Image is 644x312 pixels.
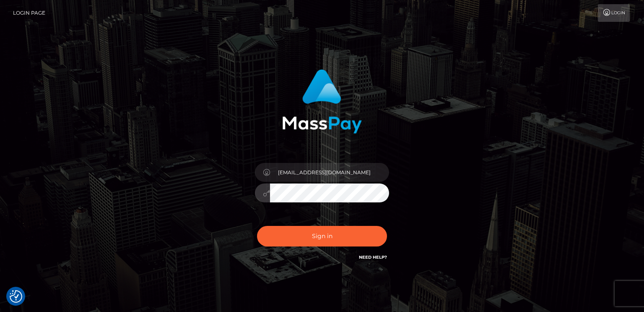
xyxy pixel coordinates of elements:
[282,69,362,134] img: MassPay Login
[359,254,387,260] a: Need Help?
[270,163,389,182] input: Username...
[598,4,630,22] a: Login
[10,290,22,303] img: Revisit consent button
[13,4,45,22] a: Login Page
[257,226,387,246] button: Sign in
[10,290,22,303] button: Consent Preferences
